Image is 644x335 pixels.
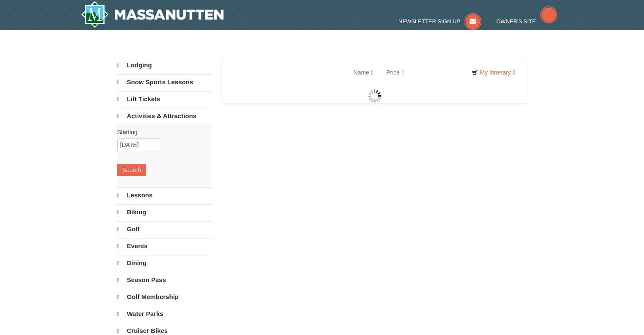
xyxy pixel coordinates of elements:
button: Search [117,164,146,176]
a: Name [347,64,380,81]
a: Newsletter Sign Up [398,18,481,25]
a: Golf Membership [117,289,212,305]
a: Water Parks [117,306,212,322]
a: My Itinerary [466,66,520,79]
a: Season Pass [117,272,212,288]
span: Owner's Site [496,18,536,25]
a: Dining [117,255,212,271]
a: Events [117,238,212,254]
a: Activities & Attractions [117,108,212,124]
a: Snow Sports Lessons [117,74,212,90]
a: Golf [117,221,212,237]
a: Massanutten Resort [81,1,224,28]
a: Biking [117,204,212,220]
span: Newsletter Sign Up [398,18,460,25]
a: Lift Tickets [117,91,212,107]
a: Lodging [117,58,212,73]
a: Lessons [117,187,212,203]
img: wait gif [368,89,381,103]
a: Owner's Site [496,18,557,25]
label: Starting [117,128,205,136]
img: Massanutten Resort Logo [81,1,224,28]
a: Price [380,64,410,81]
